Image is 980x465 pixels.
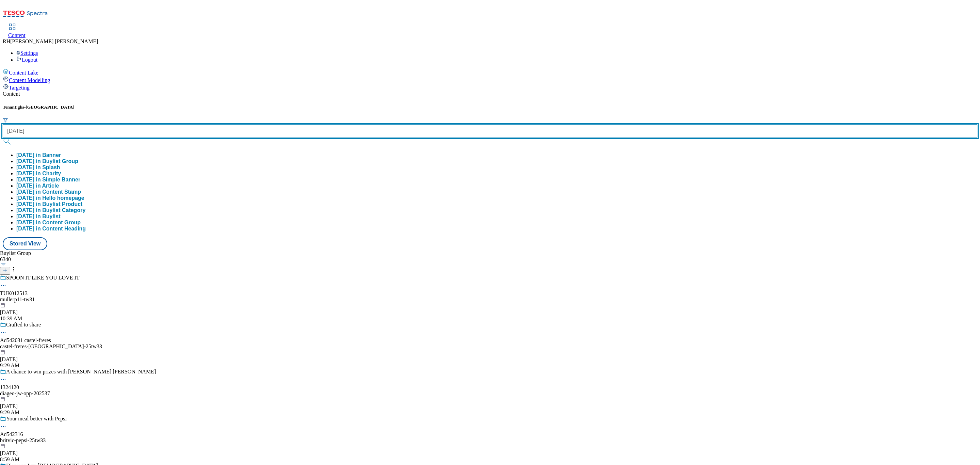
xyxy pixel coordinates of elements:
[16,50,38,56] a: Settings
[8,24,26,38] a: Content
[6,369,156,375] div: A chance to win prizes with [PERSON_NAME] [PERSON_NAME]
[6,322,41,328] div: Crafted to share
[16,57,37,63] a: Logout
[3,237,47,250] button: Stored View
[3,38,10,44] span: RH
[42,158,78,164] span: Buylist Group
[3,68,977,76] a: Content Lake
[3,105,977,110] h5: Tenant:
[9,85,30,91] span: Targeting
[42,189,81,195] span: Content Stamp
[16,158,78,164] div: [DATE] in
[16,177,80,183] button: [DATE] in Simple Banner
[16,171,61,177] button: [DATE] in Charity
[8,32,26,38] span: Content
[6,416,67,422] div: Your meal better with Pepsi
[16,220,81,226] button: [DATE] in Content Group
[3,117,8,123] svg: Search Filters
[42,195,84,201] span: Hello homepage
[3,124,977,138] input: Search
[16,189,81,195] div: [DATE] in
[9,70,38,76] span: Content Lake
[16,195,84,201] button: [DATE] in Hello homepage
[18,105,75,110] span: ghs-[GEOGRAPHIC_DATA]
[9,77,50,83] span: Content Modelling
[16,226,86,232] button: [DATE] in Content Heading
[16,158,78,164] button: [DATE] in Buylist Group
[16,207,85,213] button: [DATE] in Buylist Category
[16,152,61,158] button: [DATE] in Banner
[16,195,84,201] div: [DATE] in
[16,189,81,195] button: [DATE] in Content Stamp
[16,201,82,207] button: [DATE] in Buylist Product
[3,83,977,91] a: Targeting
[16,164,60,171] button: [DATE] in Splash
[3,76,977,83] a: Content Modelling
[16,213,60,220] button: [DATE] in Buylist
[10,38,98,44] span: [PERSON_NAME] [PERSON_NAME]
[6,275,80,281] div: SPOON IT LIKE YOU LOVE IT
[3,91,977,97] div: Content
[16,183,59,189] button: [DATE] in Article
